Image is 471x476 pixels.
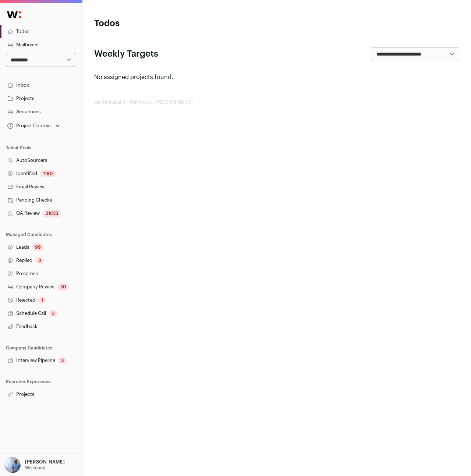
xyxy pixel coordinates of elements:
[38,296,46,304] div: 1
[94,73,459,82] p: No assigned projects found.
[25,459,65,465] p: [PERSON_NAME]
[35,257,44,264] div: 3
[58,357,67,364] div: 3
[40,170,56,177] div: 1180
[43,210,61,217] div: 21833
[57,283,69,291] div: 20
[3,7,25,22] img: Wellfound
[94,48,158,60] h2: Weekly Targets
[3,457,66,473] button: Open dropdown
[4,457,21,473] img: 97332-medium_jpg
[6,123,51,129] div: Project Context
[94,99,459,105] footer: wellfound:ai for Wellfound - [PERSON_NAME]
[49,310,57,317] div: 3
[32,244,44,251] div: 99
[94,18,216,29] h1: Todos
[25,465,46,471] p: Wellfound
[6,121,61,131] button: Open dropdown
